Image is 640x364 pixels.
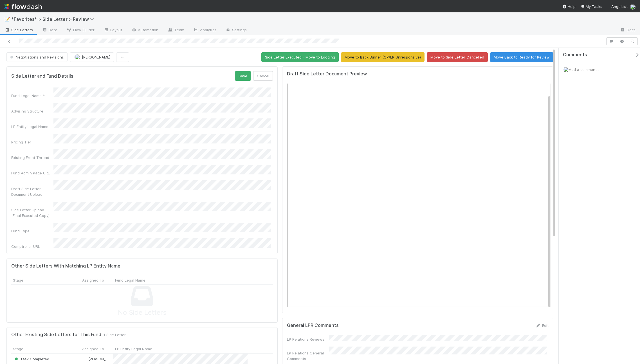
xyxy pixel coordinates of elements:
[580,4,602,9] a: My Tasks
[5,17,10,21] span: 📝
[221,26,251,35] a: Settings
[11,263,120,269] h5: Other Side Letters With Matching LP Entity Name
[82,277,104,283] span: Assigned To
[82,346,104,352] span: Assigned To
[6,52,68,62] button: Negotiations and Revisions
[104,332,126,338] span: 1 Side Letter
[99,26,127,35] a: Layout
[83,357,87,361] img: avatar_6177bb6d-328c-44fd-b6eb-4ffceaabafa4.png
[427,52,488,62] button: Move to Side Letter Cancelled
[569,67,599,72] span: Add a comment...
[70,52,114,62] button: [PERSON_NAME]
[630,4,635,10] img: avatar_218ae7b5-dcd5-4ccc-b5d5-7cc00ae2934f.png
[11,228,53,234] div: Fund Type
[5,27,33,33] span: Side Letters
[115,346,152,352] span: LP Entity Legal Name
[253,71,273,81] button: Cancel
[11,73,73,79] h5: Side Letter and Fund Details
[127,26,163,35] a: Automation
[235,71,251,81] button: Save
[88,357,117,361] span: [PERSON_NAME]
[287,323,339,328] h5: General LPR Comments
[11,186,53,197] div: Draft Side Letter Document Upload
[163,26,188,35] a: Team
[490,52,553,62] button: Move Back to Ready for Review
[261,52,339,62] button: Side Letter Executed - Move to Logging
[37,26,62,35] a: Data
[83,356,111,362] div: [PERSON_NAME]
[616,26,640,35] a: Docs
[75,54,80,60] img: avatar_218ae7b5-dcd5-4ccc-b5d5-7cc00ae2934f.png
[580,4,602,9] span: My Tasks
[189,26,221,35] a: Analytics
[11,16,97,22] span: *Favorites* > Side Letter > Review
[11,244,53,249] div: Comptroller URL
[115,277,145,283] span: Fund Legal Name
[287,336,329,342] div: LP Relations Reviewer
[341,52,425,62] button: Move to Back Burner (GP/LP Unresponsive)
[66,27,95,33] span: Flow Builder
[13,277,23,283] span: Stage
[11,139,53,145] div: Pricing Tier
[287,71,367,77] h5: Draft Side Letter Document Preview
[13,346,23,352] span: Stage
[11,108,53,114] div: Advising Structure
[14,356,49,362] div: Task Completed
[5,2,42,11] img: logo-inverted-e16ddd16eac7371096b0.svg
[287,350,329,361] div: LP Relations General Comments
[11,155,53,160] div: Existing Front Thread
[563,52,587,58] span: Comments
[611,4,628,9] span: AngelList
[62,26,99,35] a: Flow Builder
[9,55,64,59] span: Negotiations and Revisions
[535,323,549,328] a: Edit
[118,307,167,318] span: No Side Letters
[562,4,576,9] div: Help
[11,170,53,176] div: Fund Admin Page URL
[11,207,53,218] div: Side Letter Upload (Final Executed Copy)
[563,67,569,72] img: avatar_218ae7b5-dcd5-4ccc-b5d5-7cc00ae2934f.png
[11,93,53,98] div: Fund Legal Name *
[11,124,53,129] div: LP Entity Legal Name
[14,357,49,361] span: Task Completed
[11,332,101,338] h5: Other Existing Side Letters for This Fund
[82,55,110,59] span: [PERSON_NAME]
